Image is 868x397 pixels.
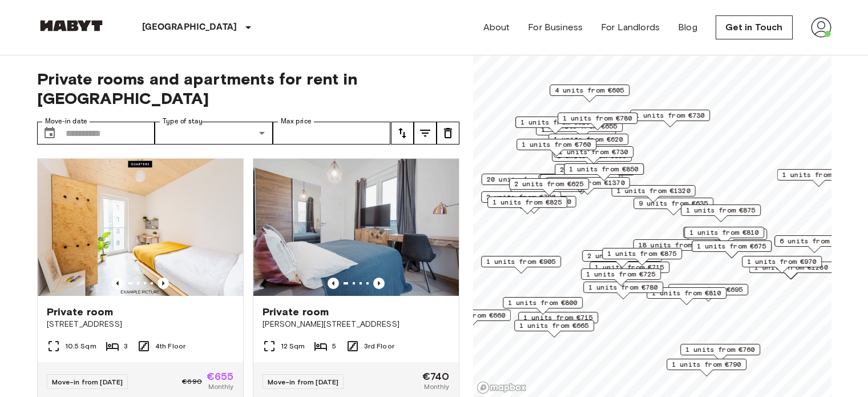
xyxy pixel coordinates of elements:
span: 1 units from €790 [672,359,741,370]
div: Map marker [684,227,764,244]
span: 6 units from €645 [780,236,849,246]
div: Map marker [540,174,620,192]
span: Private rooms and apartments for rent in [GEOGRAPHIC_DATA] [37,69,459,108]
span: Monthly [424,382,449,392]
button: Choose date [38,122,61,145]
img: Habyt [37,20,106,31]
span: 1 units from €810 [652,288,721,298]
span: 1 units from €1320 [616,186,690,196]
span: Private room [263,305,329,319]
img: Marketing picture of unit DE-01-07-009-02Q [38,159,243,296]
span: 1 units from €730 [635,110,705,121]
div: Map marker [564,163,644,181]
div: Map marker [503,297,583,315]
span: 1 units from €1280 [754,262,827,272]
div: Map marker [683,227,763,244]
span: 10.5 Sqm [65,341,96,351]
span: Move-in from [DATE] [268,378,339,386]
label: Type of stay [163,117,203,126]
span: Move-in from [DATE] [52,378,123,386]
span: 3 units from €655 [545,175,615,185]
span: 1 units from €620 [520,117,590,127]
div: Map marker [680,344,760,362]
label: Max price [281,117,312,126]
button: Previous image [373,278,385,289]
span: 1 units from €665 [519,320,589,331]
button: tune [414,122,437,145]
span: 1 units from €730 [559,147,628,157]
span: 2 units from €655 [560,165,629,175]
span: 1 units from €1370 [551,178,624,188]
div: Map marker [554,146,633,164]
div: Map marker [492,196,576,214]
span: €740 [422,371,450,382]
div: Map marker [630,110,710,127]
button: tune [391,122,414,145]
a: Blog [678,21,697,34]
span: 1 units from €725 [586,269,656,279]
div: Map marker [647,287,726,305]
span: 1 units from €825 [492,197,562,207]
div: Map marker [558,113,637,130]
div: Map marker [687,228,767,246]
span: 2 units from €865 [587,251,657,261]
div: Map marker [581,268,661,286]
div: Map marker [548,134,628,151]
div: Map marker [518,312,598,330]
a: About [483,21,510,34]
span: 1 units from €675 [697,241,766,251]
a: For Business [528,21,583,34]
label: Move-in date [45,117,87,126]
div: Map marker [550,85,629,102]
span: 18 units from €650 [638,240,712,250]
span: 1 units from €850 [569,164,639,174]
span: €655 [207,371,234,382]
div: Map marker [481,256,561,274]
span: 1 units from €1100 [782,170,855,180]
button: Previous image [112,278,123,289]
div: Map marker [590,262,669,279]
span: 1 units from €715 [595,262,664,272]
span: 1 units from €780 [563,113,632,123]
div: Map marker [481,191,561,209]
div: Map marker [514,320,594,338]
div: Map marker [509,178,589,196]
span: 1 units from €905 [486,256,556,267]
span: Private room [47,305,114,319]
div: Map marker [552,150,632,168]
span: €690 [182,376,202,387]
div: Map marker [602,248,682,266]
div: Map marker [742,256,822,274]
div: Map marker [681,204,761,222]
span: 2 units from €625 [514,179,584,189]
span: 5 [332,341,336,351]
span: 1 units from €695 [673,284,743,295]
span: 1 units from €760 [685,344,755,355]
div: Map marker [611,185,695,203]
div: Map marker [667,359,746,376]
span: 4 units from €605 [555,85,624,95]
div: Map marker [774,235,854,253]
button: Previous image [158,278,169,289]
span: 1 units from €970 [747,256,817,267]
div: Map marker [777,169,861,187]
div: Map marker [516,139,596,157]
div: Map marker [515,117,595,134]
div: Map marker [546,177,629,195]
span: [STREET_ADDRESS] [47,319,234,330]
span: 1 units from €875 [607,248,677,259]
span: 1 units from €810 [689,227,759,238]
div: Map marker [633,198,713,215]
p: [GEOGRAPHIC_DATA] [142,21,237,34]
span: 1 units from €875 [686,205,756,215]
span: 9 units from €635 [639,198,708,208]
span: 3rd Floor [364,341,394,351]
div: Map marker [668,284,748,302]
a: Get in Touch [716,15,793,39]
img: avatar [811,17,831,38]
img: Marketing picture of unit DE-01-008-005-03HF [253,159,459,296]
span: 2 units from €790 [486,192,556,202]
span: 1 units from €800 [508,298,578,308]
div: Map marker [481,174,565,191]
div: Map marker [555,164,635,182]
